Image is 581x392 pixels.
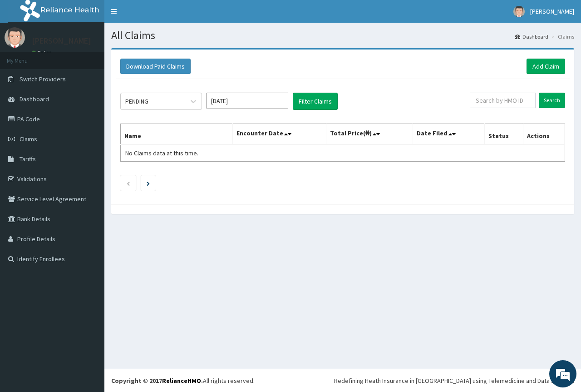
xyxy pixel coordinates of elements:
button: Download Paid Claims [120,59,191,74]
th: Total Price(₦) [326,124,413,145]
th: Status [484,124,523,145]
th: Date Filed [413,124,484,145]
span: [PERSON_NAME] [530,7,574,15]
button: Filter Claims [293,93,338,110]
span: Claims [20,135,37,143]
a: Online [32,50,54,56]
strong: Copyright © 2017 . [111,377,203,385]
h1: All Claims [111,30,574,41]
th: Name [121,124,233,145]
li: Claims [549,33,574,40]
th: Encounter Date [232,124,326,145]
a: Add Claim [527,59,565,74]
span: Dashboard [20,95,49,103]
a: RelianceHMO [162,377,201,385]
span: Switch Providers [20,75,66,83]
p: [PERSON_NAME] [32,37,91,45]
div: Redefining Heath Insurance in [GEOGRAPHIC_DATA] using Telemedicine and Data Science! [334,376,574,385]
img: User Image [5,27,25,48]
span: No Claims data at this time. [125,149,198,157]
a: Previous page [126,179,130,187]
div: PENDING [125,97,148,106]
img: User Image [513,6,525,17]
span: Tariffs [20,155,36,163]
a: Dashboard [515,33,548,40]
footer: All rights reserved. [104,369,581,392]
th: Actions [523,124,565,145]
a: Next page [147,179,150,187]
input: Search by HMO ID [470,93,536,108]
input: Select Month and Year [207,93,288,109]
input: Search [539,93,565,108]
